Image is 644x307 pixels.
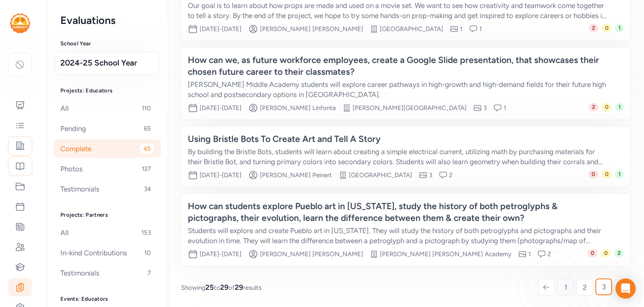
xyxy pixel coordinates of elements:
[260,104,336,112] span: [PERSON_NAME] Linfonte
[588,170,598,178] span: 0
[188,147,607,167] div: By building the Bristle Bots, students will learn about creating a simple electrical current, uti...
[564,282,567,292] span: 1
[60,296,154,302] h3: Events: Educators
[260,171,332,179] span: [PERSON_NAME] Peinert
[205,283,214,291] span: 25
[60,87,154,94] h3: Projects: Educators
[10,13,30,33] img: logo
[54,139,161,158] div: Complete
[557,279,574,296] a: 1
[380,250,512,258] div: [PERSON_NAME] [PERSON_NAME] Academy
[220,283,229,291] span: 29
[54,99,161,118] div: All
[602,103,612,111] span: 0
[589,24,598,32] span: 2
[583,282,587,292] span: 2
[188,0,607,21] div: Our goal is to learn about how props are made and used on a movie set. We want to see how creativ...
[188,54,607,78] div: How can we, as future workforce employees, create a Google Slide presentation, that showcases the...
[449,171,452,179] div: 2
[138,103,154,113] span: 110
[60,57,153,69] span: 2024-25 School Year
[200,250,241,258] span: [DATE] - [DATE]
[602,282,606,292] span: 3
[602,24,612,32] span: 0
[504,104,506,112] div: 1
[188,133,607,145] div: Using Bristle Bots To Create Art and Tell A Story
[54,160,161,178] div: Photos
[181,282,262,292] span: Showing to of results
[235,283,243,291] span: 29
[140,144,154,154] span: 45
[353,104,467,112] div: [PERSON_NAME][GEOGRAPHIC_DATA]
[54,119,161,138] div: Pending
[260,25,363,33] span: [PERSON_NAME] [PERSON_NAME]
[188,226,607,246] div: Students will explore and create Pueblo art in [US_STATE]. They will study the history of both pe...
[380,25,443,33] div: [GEOGRAPHIC_DATA]
[460,25,462,33] div: 1
[54,264,161,282] div: Testimonials
[615,24,624,32] span: 1
[140,123,154,134] span: 65
[138,164,154,174] span: 127
[144,268,154,278] span: 7
[141,248,154,258] span: 10
[60,212,154,218] h3: Projects: Partners
[260,250,363,258] span: [PERSON_NAME] [PERSON_NAME]
[55,52,159,74] button: 2024-25 School Year
[614,249,624,257] span: 2
[200,171,241,179] span: [DATE] - [DATE]
[188,200,607,224] div: How can students explore Pueblo art in [US_STATE], study the history of both petroglyphs & pictog...
[589,103,598,111] span: 2
[587,249,597,257] span: 0
[548,250,551,258] div: 2
[601,249,611,257] span: 0
[483,104,487,112] div: 3
[200,104,241,112] span: [DATE] - [DATE]
[60,13,154,27] h2: Evaluations
[615,103,624,111] span: 1
[54,180,161,198] div: Testimonials
[138,228,154,238] span: 153
[54,223,161,242] div: All
[602,170,612,178] span: 0
[576,279,593,296] a: 2
[60,40,154,47] h3: School Year
[615,170,624,178] span: 1
[349,171,412,179] div: [GEOGRAPHIC_DATA]
[200,25,241,33] span: [DATE] - [DATE]
[479,25,482,33] div: 1
[615,278,636,299] div: Open Intercom Messenger
[140,184,154,194] span: 34
[528,250,531,258] div: 1
[429,171,432,179] div: 3
[188,79,607,100] div: [PERSON_NAME] Middle Academy students will explore career pathways in high-growth and high-demand...
[54,244,161,262] div: In-kind Contributions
